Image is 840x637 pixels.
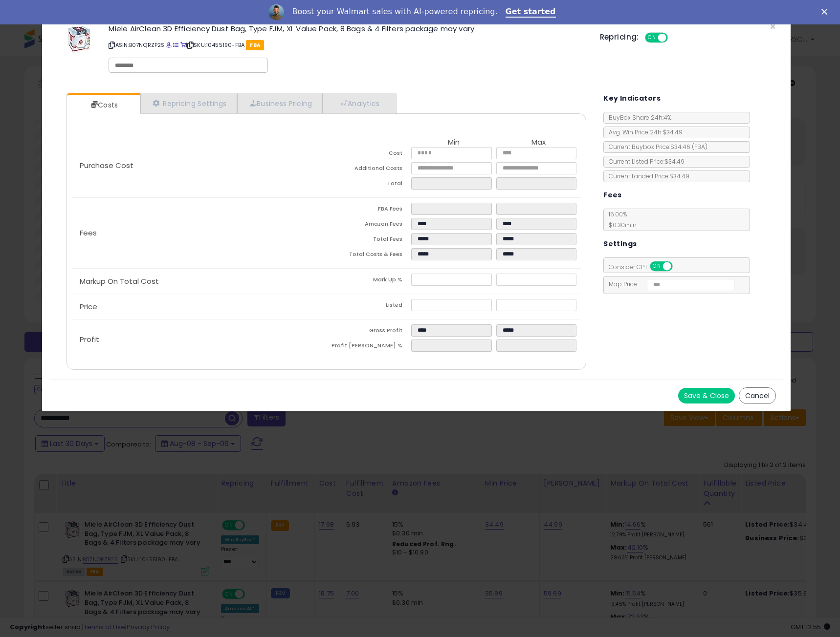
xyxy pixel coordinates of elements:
[72,229,327,237] p: Fees
[327,324,412,340] td: Gross Profit
[327,203,412,218] td: FBA Fees
[327,162,412,177] td: Additional Costs
[604,280,734,288] span: Map Price:
[604,172,689,180] span: Current Landed Price: $34.49
[506,7,556,18] a: Get started
[646,34,658,42] span: ON
[246,40,264,50] span: FBA
[821,9,831,15] div: Close
[109,37,585,53] p: ASIN: B07NQRZP2S | SKU: 10455190-FBA
[327,248,412,263] td: Total Costs & Fees
[72,162,327,170] p: Purchase Cost
[600,33,639,41] h5: Repricing:
[692,143,707,151] span: ( FBA )
[604,221,637,229] span: $0.30 min
[603,92,661,105] h5: Key Indicators
[327,299,412,314] td: Listed
[678,388,735,403] button: Save & Close
[237,93,323,113] a: Business Pricing
[327,274,412,289] td: Mark Up %
[496,138,581,147] th: Max
[670,143,707,151] span: $34.46
[292,7,497,17] div: Boost your Walmart sales with AI-powered repricing.
[739,387,776,404] button: Cancel
[603,189,622,201] h5: Fees
[173,41,178,49] a: All offer listings
[140,93,237,113] a: Repricing Settings
[411,138,496,147] th: Min
[604,157,685,166] span: Current Listed Price: $34.49
[666,34,682,42] span: OFF
[166,41,172,49] a: BuyBox page
[65,25,94,54] img: 51iU5dfGD+L._SL60_.jpg
[327,147,412,162] td: Cost
[604,143,707,151] span: Current Buybox Price:
[72,277,327,285] p: Markup On Total Cost
[604,210,637,229] span: 15.00 %
[72,336,327,343] p: Profit
[109,25,585,32] h3: Miele AirClean 3D Efficiency Dust Bag, Type FJM, XL Value Pack, 8 Bags & 4 Filters package may vary
[323,93,395,113] a: Analytics
[327,218,412,233] td: Amazon Fees
[671,262,687,271] span: OFF
[180,41,186,49] a: Your listing only
[327,340,412,355] td: Profit [PERSON_NAME] %
[72,303,327,311] p: Price
[604,113,671,122] span: BuyBox Share 24h: 4%
[604,128,683,136] span: Avg. Win Price 24h: $34.49
[268,4,284,20] img: Profile image for Adrian
[651,262,663,271] span: ON
[327,233,412,248] td: Total Fees
[770,20,776,34] span: ×
[67,95,139,115] a: Costs
[327,177,412,192] td: Total
[603,238,637,250] h5: Settings
[604,263,685,271] span: Consider CPT:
